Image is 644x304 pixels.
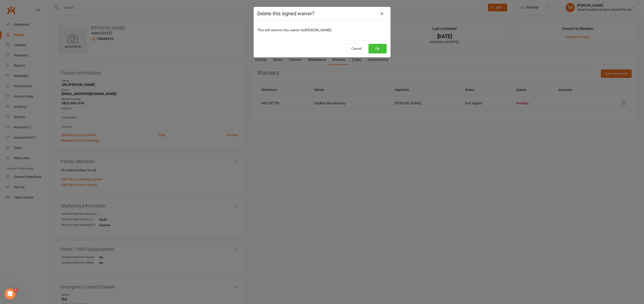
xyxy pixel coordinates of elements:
iframe: Intercom live chat [5,288,16,299]
button: Cancel [346,44,367,53]
span: 5 [14,288,18,292]
h4: Delete this signed waiver? [258,11,387,16]
p: This will remove this waiver for [PERSON_NAME] . [258,27,387,33]
button: Ok [368,44,387,53]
